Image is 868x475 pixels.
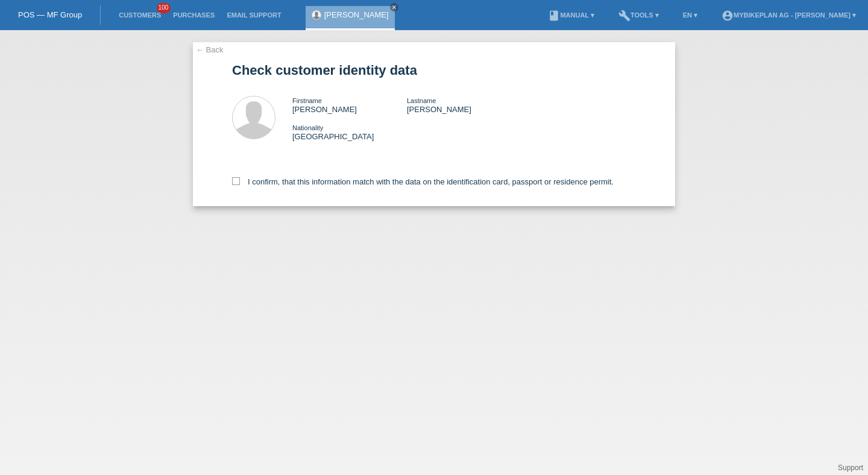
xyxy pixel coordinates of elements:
[542,11,600,19] a: bookManual ▾
[232,63,636,78] h1: Check customer identity data
[221,11,287,19] a: Email Support
[407,97,436,104] span: Lastname
[548,10,560,22] i: book
[292,96,407,114] div: [PERSON_NAME]
[324,10,389,19] a: [PERSON_NAME]
[292,124,323,131] span: Nationality
[167,11,221,19] a: Purchases
[196,45,224,54] a: ← Back
[612,11,665,19] a: buildTools ▾
[157,3,171,13] span: 100
[838,464,863,472] a: Support
[292,97,322,104] span: Firstname
[390,3,398,11] a: close
[113,11,167,19] a: Customers
[618,10,631,22] i: build
[232,177,614,186] label: I confirm, that this information match with the data on the identification card, passport or resi...
[18,10,82,19] a: POS — MF Group
[677,11,703,19] a: EN ▾
[722,10,734,22] i: account_circle
[407,96,521,114] div: [PERSON_NAME]
[391,4,397,10] i: close
[715,11,862,19] a: account_circleMybikeplan AG - [PERSON_NAME] ▾
[292,123,407,141] div: [GEOGRAPHIC_DATA]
